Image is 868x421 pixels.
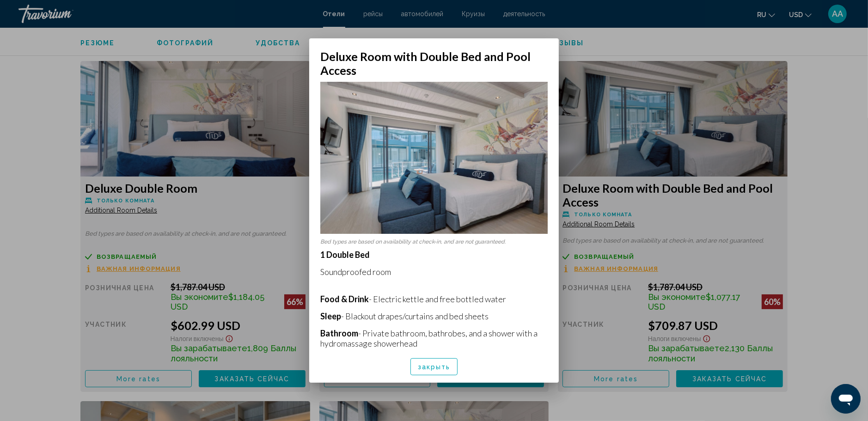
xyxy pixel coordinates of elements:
p: Soundproofed room [320,267,548,277]
strong: 1 Double Bed [320,250,370,260]
span: закрыть [418,363,451,371]
b: Sleep [320,311,341,321]
p: Bed types are based on availability at check-in, and are not guaranteed. [320,238,548,245]
b: Food & Drink [320,294,369,304]
p: - Electric kettle and free bottled water [320,294,548,304]
b: Bathroom [320,328,358,338]
p: - Private bathroom, bathrobes, and a shower with a hydromassage showerhead [320,328,548,348]
iframe: Button to launch messaging window [831,384,861,414]
img: e2e183a9-d3ef-422a-9b91-39039e981cf0.jpeg [320,82,548,233]
button: закрыть [410,358,458,375]
p: - Blackout drapes/curtains and bed sheets [320,311,548,321]
h2: Deluxe Room with Double Bed and Pool Access [320,49,548,77]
